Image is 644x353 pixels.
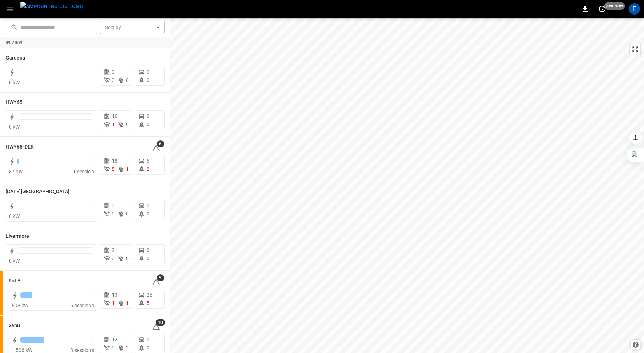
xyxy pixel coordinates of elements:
[9,80,20,85] span: 0 kW
[6,188,70,196] h6: Karma Center
[147,345,149,351] span: 0
[6,99,23,106] h6: HWY65
[170,18,644,353] canvas: Map
[112,300,115,306] span: 1
[6,143,34,151] h6: HWY65-DER
[112,256,115,261] span: 0
[126,122,129,127] span: 0
[596,3,608,15] button: set refresh interval
[629,3,640,15] div: profile-icon
[126,166,129,172] span: 1
[147,113,149,119] span: 0
[126,77,129,83] span: 0
[73,169,94,174] span: 1 session
[112,166,115,172] span: 8
[126,256,129,261] span: 0
[147,256,149,261] span: 0
[112,203,115,208] span: 0
[20,2,83,11] img: ampcontrol.io logo
[12,303,28,308] span: 698 kW
[70,347,94,353] span: 8 sessions
[9,124,20,130] span: 0 kW
[70,303,94,308] span: 5 sessions
[112,247,115,253] span: 2
[6,232,29,240] h6: Livermore
[9,258,20,264] span: 0 kW
[157,140,164,147] span: 6
[604,2,625,10] span: just now
[126,300,129,306] span: 1
[126,345,129,351] span: 2
[147,337,149,342] span: 0
[126,211,129,217] span: 0
[156,319,165,326] span: 10
[112,158,117,164] span: 18
[9,169,23,174] span: 87 kW
[112,122,115,127] span: 1
[147,158,149,164] span: 6
[147,292,152,298] span: 25
[9,277,21,285] h6: PoLB
[112,113,117,119] span: 16
[147,247,149,253] span: 0
[147,166,149,172] span: 2
[9,322,20,330] h6: SanB
[112,345,115,351] span: 0
[112,69,115,75] span: 0
[112,77,115,83] span: 0
[147,122,149,127] span: 0
[6,40,23,45] strong: In View
[112,292,117,298] span: 13
[157,274,164,281] span: 5
[9,213,20,219] span: 0 kW
[147,203,149,208] span: 0
[112,211,115,217] span: 0
[147,300,149,306] span: 5
[112,337,117,342] span: 12
[147,69,149,75] span: 0
[12,347,32,353] span: 1,506 kW
[6,54,26,62] h6: Gardena
[147,77,149,83] span: 0
[147,211,149,217] span: 0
